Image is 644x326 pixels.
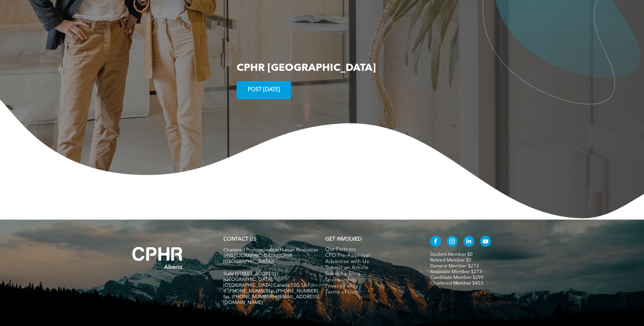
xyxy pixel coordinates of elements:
[237,81,291,99] a: POST [DATE]
[237,63,376,73] span: CPHR [GEOGRAPHIC_DATA]
[223,277,310,288] span: [GEOGRAPHIC_DATA], [GEOGRAPHIC_DATA] Canada T2G 1A1
[325,237,362,242] span: GET INVOLVED
[325,277,416,283] a: Sponsorship
[325,283,416,289] a: Privacy Policy
[223,289,318,293] span: tf. [PHONE_NUMBER] p. [PHONE_NUMBER]
[325,271,416,277] a: Submit a Blog
[325,265,416,271] a: Submit an Article
[430,275,483,280] a: Candidate Member $299
[430,258,471,263] a: Retired Member $0
[430,252,473,257] a: Student Member $0
[223,248,318,264] span: Chartered Professionals in Human Resources of [GEOGRAPHIC_DATA] (CPHR [GEOGRAPHIC_DATA])
[430,281,483,286] a: Chartered Member $453
[223,294,319,305] span: fax. [PHONE_NUMBER] e:[EMAIL_ADDRESS][DOMAIN_NAME]
[480,236,491,248] a: youtube
[430,269,482,274] a: Associate Member $273
[325,289,416,296] a: Terms of Use
[463,236,474,248] a: linkedin
[430,236,441,248] a: facebook
[325,253,416,259] a: CPD Pre-Approval
[325,247,416,253] a: Our Partners
[245,83,282,97] span: POST [DATE]
[223,237,256,242] a: CONTACT US
[223,271,278,276] span: Suite [STREET_ADDRESS]
[447,236,458,248] a: instagram
[325,259,416,265] a: Advertise with Us
[430,264,479,268] a: General Member $273
[118,233,197,283] img: A white background with a few lines on it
